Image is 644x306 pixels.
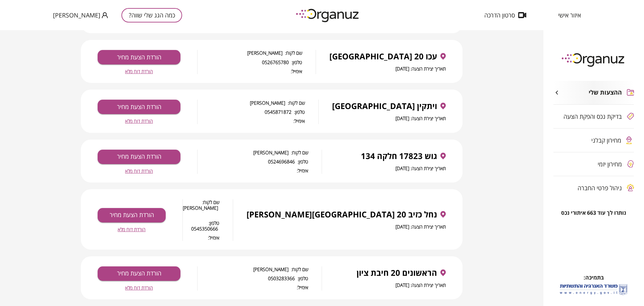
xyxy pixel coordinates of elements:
span: טלפון: 0524696846 [198,159,308,164]
span: אימייל: [198,68,302,74]
span: גוש 17823 חלקה 134 [361,151,437,161]
button: איזור אישי [548,12,591,18]
button: הורדת הצעת מחיר [98,100,180,114]
span: תאריך יצירת הצעה: [DATE] [395,282,446,288]
span: טלפון: 0526765780 [198,59,302,65]
button: הורדת הצעת מחיר [98,50,180,64]
img: logo [557,50,631,69]
span: תאריך יצירת הצעה: [DATE] [395,223,446,230]
button: הורדת דוח מלא [125,118,153,124]
button: הורדת הצעת מחיר [98,208,166,222]
span: ויתקין [GEOGRAPHIC_DATA] [332,101,437,111]
span: תאריך יצירת הצעה: [DATE] [395,165,446,171]
span: תאריך יצירת הצעה: [DATE] [395,115,446,121]
span: [PERSON_NAME] [53,12,100,18]
button: הורדת הצעת מחיר [98,266,180,281]
img: logo [291,6,365,24]
span: נחל כזיב 20 [GEOGRAPHIC_DATA][PERSON_NAME] [247,210,437,219]
span: אימייל: [198,168,308,173]
span: טלפון: 0545871872 [198,109,305,115]
button: סרטון הדרכה [474,12,536,18]
span: עכו 20 [GEOGRAPHIC_DATA] [329,52,437,61]
span: איזור אישי [558,12,581,18]
span: טלפון: 0503283366 [198,275,308,281]
button: בדיקת נכס והפקת הצעה [553,105,634,128]
span: אימייל: [198,118,305,124]
button: כמה הגג שלי שווה? [121,8,182,22]
button: הורדת דוח מלא [118,226,146,232]
span: אימייל: [198,285,308,290]
button: הורדת דוח מלא [125,168,153,174]
span: נותרו לך עוד 663 איתורי נכס [561,210,626,216]
span: שם לקוח: [PERSON_NAME] [198,150,308,155]
span: שם לקוח: [PERSON_NAME] [198,100,305,106]
span: שם לקוח: [PERSON_NAME] [198,266,308,272]
span: אימייל: [183,235,219,241]
button: הורדת הצעת מחיר [98,150,180,164]
button: ההצעות שלי [553,81,634,104]
span: שם לקוח: [PERSON_NAME] [183,199,219,217]
span: בתמיכה: [584,274,604,281]
span: ההצעות שלי [589,89,622,96]
span: שם לקוח: [PERSON_NAME] [198,50,302,56]
span: טלפון: 0545350666 [183,220,219,232]
button: הורדת דוח מלא [125,285,153,291]
button: [PERSON_NAME] [53,11,108,19]
span: בדיקת נכס והפקת הצעה [563,113,622,120]
img: לוגו משרד האנרגיה [558,282,629,297]
span: הראשונים 20 חיבת ציון [357,268,437,277]
span: סרטון הדרכה [484,12,515,18]
button: הורדת דוח מלא [125,68,153,74]
span: תאריך יצירת הצעה: [DATE] [395,65,446,72]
